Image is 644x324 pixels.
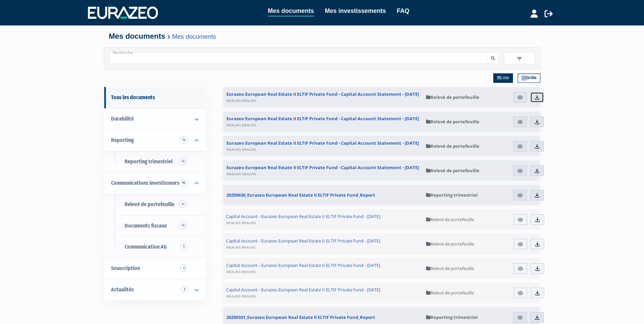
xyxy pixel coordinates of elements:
[226,269,256,274] span: WEALINS WEALINS
[226,123,256,127] span: WEALINS WEALINS
[534,241,540,247] img: download.svg
[517,266,523,272] img: eye.svg
[104,236,205,258] a: Communication AG9
[104,108,205,130] a: Durabilité
[104,215,205,237] a: Documents fiscaux10
[111,286,134,293] span: Actualités
[517,241,523,247] img: eye.svg
[517,217,523,223] img: eye.svg
[125,222,167,229] span: Documents fiscaux
[426,290,474,296] span: Relevé de portefeuille
[534,168,540,174] img: download.svg
[111,137,134,143] span: Reporting
[534,119,540,125] img: download.svg
[517,290,523,296] img: eye.svg
[125,244,167,250] span: Communication AG
[104,173,205,194] a: Communications investisseurs 40
[226,213,380,226] span: Capital Account - Eurazeo European Real Estate II ELTIF Private Fund - [DATE]
[426,167,479,174] span: Relevé de portefeuille
[104,151,205,173] a: Reporting trimestriel10
[104,279,205,301] a: Actualités 3
[518,73,540,83] a: Grille
[517,94,523,101] img: eye.svg
[181,286,188,293] span: 3
[109,32,535,40] h4: Mes documents
[109,53,487,64] input: Recherche
[179,201,187,208] span: 21
[88,6,158,19] img: 1732889491-logotype_eurazeo_blanc_rvb.png
[426,216,474,222] span: Relevé de portefeuille
[179,222,187,229] span: 10
[517,119,523,125] img: eye.svg
[517,192,523,198] img: eye.svg
[534,217,540,223] img: download.svg
[226,294,256,299] span: WEALINS WEALINS
[268,6,314,17] a: Mes documents
[517,143,523,149] img: eye.svg
[534,314,540,321] img: download.svg
[534,266,540,272] img: download.svg
[534,143,540,149] img: download.svg
[223,233,423,254] a: Capital Account - Eurazeo European Real Estate II ELTIF Private Fund - [DATE]WEALINS WEALINS
[172,33,216,40] a: Mes documents
[181,243,187,250] span: 9
[181,265,187,271] span: 4
[223,185,423,205] a: 20250630_Eurazeo European Real Estate II ELTIF Private Fund_Report
[426,265,474,271] span: Relevé de portefeuille
[426,314,478,320] span: Reporting trimestriel
[226,287,380,299] span: Capital Account - Eurazeo European Real Estate II ELTIF Private Fund - [DATE]
[125,201,174,208] span: Relevé de portefeuille
[534,192,540,198] img: download.svg
[104,130,205,151] a: Reporting 10
[111,265,140,271] span: Souscription
[426,119,479,125] span: Relevé de portefeuille
[325,6,386,16] a: Mes investissements
[226,147,256,152] span: WEALINS WEALINS
[223,282,423,303] a: Capital Account - Eurazeo European Real Estate II ELTIF Private Fund - [DATE]WEALINS WEALINS
[226,262,380,274] span: Capital Account - Eurazeo European Real Estate II ELTIF Private Fund - [DATE]
[517,314,523,321] img: eye.svg
[223,87,423,107] a: Eurazeo European Real Estate II ELTIF Private Fund - Capital Account Statement - [DATE]WEALINS WE...
[426,192,478,198] span: Reporting trimestriel
[223,111,423,132] a: Eurazeo European Real Estate II ELTIF Private Fund - Capital Account Statement - [DATE]WEALINS WE...
[534,94,540,101] img: download.svg
[226,98,256,103] span: WEALINS WEALINS
[223,136,423,156] a: Eurazeo European Real Estate II ELTIF Private Fund - Capital Account Statement - [DATE]WEALINS WE...
[521,76,526,80] img: grid.svg
[223,160,423,181] a: Eurazeo European Real Estate II ELTIF Private Fund - Capital Account Statement - [DATE]WEALINS WE...
[226,172,256,176] span: WEALINS WEALINS
[534,290,540,296] img: download.svg
[226,164,419,177] span: Eurazeo European Real Estate II ELTIF Private Fund - Capital Account Statement - [DATE]
[180,137,188,143] span: 10
[516,56,522,62] img: filter.svg
[104,194,205,215] a: Relevé de portefeuille21
[426,241,474,247] span: Relevé de portefeuille
[104,87,205,108] a: Tous les documents
[180,179,188,186] span: 40
[111,180,179,186] span: Communications investisseurs
[223,258,423,279] a: Capital Account - Eurazeo European Real Estate II ELTIF Private Fund - [DATE]WEALINS WEALINS
[226,115,419,128] span: Eurazeo European Real Estate II ELTIF Private Fund - Capital Account Statement - [DATE]
[223,209,423,230] a: Capital Account - Eurazeo European Real Estate II ELTIF Private Fund - [DATE]WEALINS WEALINS
[517,168,523,174] img: eye.svg
[111,115,134,122] span: Durabilité
[125,158,172,165] span: Reporting trimestriel
[493,73,513,83] a: Liste
[226,192,375,198] span: 20250630_Eurazeo European Real Estate II ELTIF Private Fund_Report
[226,238,380,250] span: Capital Account - Eurazeo European Real Estate II ELTIF Private Fund - [DATE]
[226,314,375,320] span: 20250331_Eurazeo European Real Estate II ELTIF Private Fund_Report
[226,91,419,103] span: Eurazeo European Real Estate II ELTIF Private Fund - Capital Account Statement - [DATE]
[426,94,479,100] span: Relevé de portefeuille
[226,140,419,152] span: Eurazeo European Real Estate II ELTIF Private Fund - Capital Account Statement - [DATE]
[179,158,187,165] span: 10
[397,6,409,16] a: FAQ
[104,258,205,279] a: Souscription4
[426,143,479,149] span: Relevé de portefeuille
[226,220,256,225] span: WEALINS WEALINS
[226,245,256,250] span: WEALINS WEALINS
